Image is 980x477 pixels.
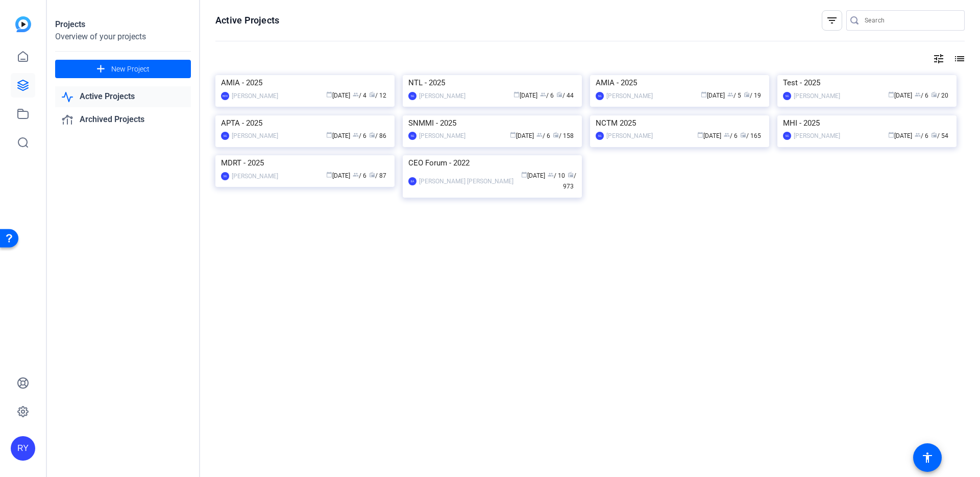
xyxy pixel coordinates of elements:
span: / 4 [353,92,366,99]
div: SG [221,132,229,140]
span: [DATE] [326,92,350,99]
a: Archived Projects [55,109,191,130]
span: [DATE] [521,172,545,179]
span: group [353,91,359,98]
div: SG [783,92,791,100]
span: radio [369,172,375,178]
span: New Project [111,64,150,75]
span: / 6 [353,172,366,179]
div: SG [221,172,229,180]
img: blue-gradient.svg [15,16,31,32]
span: / 10 [548,172,565,179]
div: SG [596,92,604,100]
div: NCTM 2025 [596,115,764,131]
span: radio [553,132,559,138]
span: calendar_today [326,172,332,178]
div: SG [408,132,416,140]
span: / 86 [369,132,386,139]
a: Active Projects [55,86,191,107]
div: [PERSON_NAME] [232,131,278,141]
span: radio [369,132,375,138]
span: / 44 [556,92,574,99]
span: group [353,132,359,138]
span: radio [931,132,937,138]
span: calendar_today [888,91,894,98]
span: / 158 [553,132,574,139]
span: calendar_today [701,91,707,98]
div: MDRT - 2025 [221,155,389,171]
div: Projects [55,18,191,31]
div: [PERSON_NAME] [232,171,278,181]
mat-icon: accessibility [921,451,934,464]
span: / 5 [727,92,741,99]
span: / 6 [915,132,928,139]
span: / 6 [724,132,738,139]
span: radio [740,132,746,138]
span: / 973 [563,172,576,190]
span: radio [568,172,574,178]
span: group [548,172,554,178]
span: group [915,132,921,138]
div: [PERSON_NAME] [606,91,653,101]
div: SG [408,92,416,100]
button: New Project [55,60,191,78]
div: APTA - 2025 [221,115,389,131]
span: calendar_today [888,132,894,138]
span: [DATE] [326,132,350,139]
input: Search [865,14,957,27]
div: SG [596,132,604,140]
span: group [353,172,359,178]
div: [PERSON_NAME] [232,91,278,101]
span: / 87 [369,172,386,179]
span: [DATE] [701,92,725,99]
mat-icon: tune [933,53,945,65]
div: [PERSON_NAME] [794,91,840,101]
span: group [540,91,546,98]
div: HDV [221,92,229,100]
span: / 12 [369,92,386,99]
div: Overview of your projects [55,31,191,43]
span: group [727,91,733,98]
div: SG [783,132,791,140]
div: SNMMI - 2025 [408,115,576,131]
span: calendar_today [521,172,527,178]
span: [DATE] [888,92,912,99]
div: AMIA - 2025 [221,75,389,90]
span: [DATE] [697,132,721,139]
div: MHI - 2025 [783,115,951,131]
mat-icon: add [94,63,107,76]
span: / 165 [740,132,761,139]
span: / 6 [353,132,366,139]
mat-icon: filter_list [826,14,838,27]
span: / 54 [931,132,948,139]
div: [PERSON_NAME] [606,131,653,141]
span: [DATE] [888,132,912,139]
span: calendar_today [697,132,703,138]
span: radio [369,91,375,98]
div: CEO Forum - 2022 [408,155,576,171]
span: calendar_today [513,91,520,98]
span: [DATE] [326,172,350,179]
span: group [724,132,730,138]
div: [PERSON_NAME] [794,131,840,141]
span: radio [556,91,562,98]
span: group [915,91,921,98]
span: calendar_today [326,91,332,98]
h1: Active Projects [215,14,279,27]
div: Test - 2025 [783,75,951,90]
div: RY [11,436,35,461]
span: calendar_today [510,132,516,138]
span: group [536,132,543,138]
span: radio [931,91,937,98]
span: [DATE] [513,92,537,99]
span: / 6 [540,92,554,99]
mat-icon: list [952,53,965,65]
div: [PERSON_NAME] [419,131,465,141]
div: NTL - 2025 [408,75,576,90]
div: [PERSON_NAME] [PERSON_NAME] [419,176,513,186]
span: [DATE] [510,132,534,139]
span: / 20 [931,92,948,99]
div: AMIA - 2025 [596,75,764,90]
div: [PERSON_NAME] [419,91,465,101]
span: calendar_today [326,132,332,138]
